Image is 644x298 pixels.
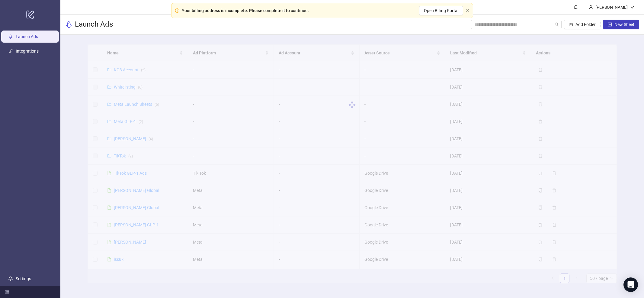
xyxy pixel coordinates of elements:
[16,276,31,281] a: Settings
[419,6,463,15] button: Open Billing Portal
[608,22,612,27] span: plus-square
[623,277,638,292] div: Open Intercom Messenger
[569,22,573,27] span: folder-add
[65,21,72,28] span: rocket
[466,9,469,12] span: close
[614,22,634,27] span: New Sheet
[574,5,578,9] span: bell
[16,34,38,39] a: Launch Ads
[466,9,469,13] button: close
[555,22,559,27] span: search
[424,8,458,13] span: Open Billing Portal
[589,5,593,9] span: user
[5,290,9,294] span: menu-fold
[175,8,179,13] span: exclamation-circle
[630,5,634,9] span: down
[75,20,113,29] h3: Launch Ads
[182,7,309,14] div: Your billing address is incomplete. Please complete it to continue.
[564,20,601,29] button: Add Folder
[593,4,630,11] div: [PERSON_NAME]
[603,20,639,29] button: New Sheet
[575,22,596,27] span: Add Folder
[16,49,39,53] a: Integrations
